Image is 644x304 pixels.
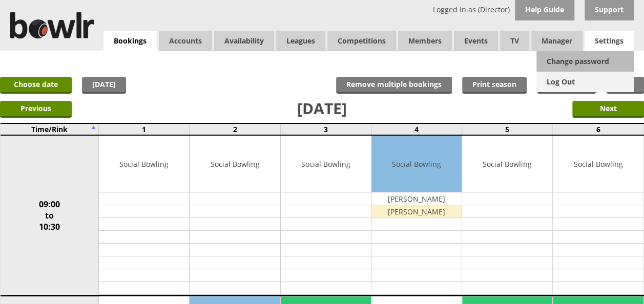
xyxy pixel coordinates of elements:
a: Availability [214,31,274,51]
td: [PERSON_NAME] [371,192,462,205]
td: Social Bowling [553,136,643,192]
span: Members [398,31,452,51]
td: 09:00 to 10:30 [1,135,99,296]
a: Competitions [327,31,396,51]
span: Manager [531,31,583,51]
td: [PERSON_NAME] [371,205,462,218]
span: Accounts [159,31,212,51]
a: [DATE] [82,77,126,94]
td: Social Bowling [371,136,462,192]
td: 6 [553,123,643,135]
a: Leagues [276,31,325,51]
span: TV [500,31,529,51]
td: Social Bowling [190,136,280,192]
td: 5 [462,123,553,135]
td: 3 [280,123,371,135]
td: 2 [190,123,280,135]
a: Events [454,31,498,51]
td: Time/Rink [1,123,99,135]
span: Settings [585,31,634,51]
a: Bookings [103,31,157,52]
input: Remove multiple bookings [336,77,452,94]
td: Social Bowling [99,136,189,192]
a: Log Out [536,72,634,92]
td: Social Bowling [281,136,371,192]
td: 1 [99,123,190,135]
a: Change password [536,51,634,72]
input: Next [572,101,644,118]
a: Print season [462,77,527,94]
td: Social Bowling [462,136,552,192]
td: 4 [371,123,462,135]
